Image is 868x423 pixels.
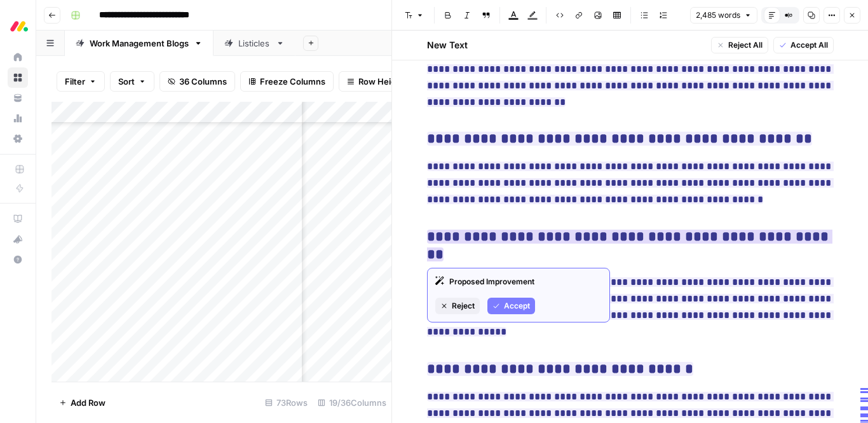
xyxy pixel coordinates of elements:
a: Settings [8,128,28,149]
span: Accept All [790,39,828,51]
div: Proposed Improvement [435,276,602,288]
button: Row Height [339,71,412,92]
div: 73 Rows [260,392,313,413]
a: AirOps Academy [8,209,28,229]
button: Add Row [51,392,113,413]
a: Your Data [8,88,28,108]
a: Listicles [214,31,295,56]
a: Work Management Blogs [65,31,214,56]
h2: New Text [427,39,468,52]
button: Accept All [773,37,834,53]
button: Help + Support [8,249,28,270]
button: Filter [57,71,105,92]
button: Workspace: Monday.com [8,10,28,42]
button: Freeze Columns [240,71,334,92]
span: Reject [452,300,475,312]
span: 2,485 words [696,10,740,21]
button: Reject All [711,37,768,53]
div: Listicles [238,37,271,50]
div: 19/36 Columns [313,392,391,413]
button: 36 Columns [159,71,235,92]
button: What's new? [8,229,28,249]
span: Sort [118,75,135,88]
button: Sort [110,71,154,92]
span: Freeze Columns [260,75,325,88]
a: Browse [8,67,28,88]
span: Row Height [358,75,404,88]
button: 2,485 words [690,7,757,24]
div: Work Management Blogs [90,37,189,50]
span: Filter [65,75,85,88]
span: Accept [504,300,530,312]
a: Usage [8,108,28,128]
span: Add Row [71,396,105,409]
a: Home [8,47,28,67]
button: Accept [487,298,535,314]
div: What's new? [8,230,27,249]
img: Monday.com Logo [8,15,31,38]
button: Reject [435,298,480,314]
span: 36 Columns [179,75,227,88]
span: Reject All [728,39,763,51]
